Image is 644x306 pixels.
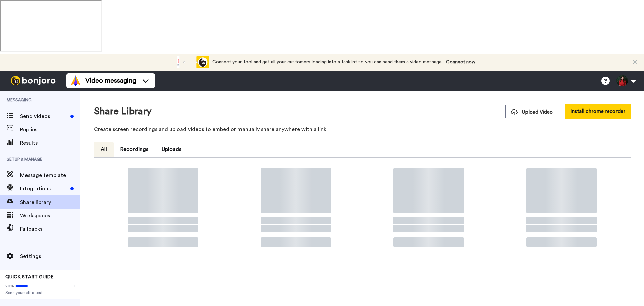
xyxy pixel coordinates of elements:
span: Connect your tool and get all your customers loading into a tasklist so you can send them a video... [212,60,443,64]
button: Upload Video [505,105,558,118]
span: Replies [20,126,80,134]
span: Workspaces [20,212,80,220]
span: Send yourself a test [5,290,75,295]
span: Settings [20,252,80,260]
div: animation [172,56,209,68]
a: Connect now [446,60,475,64]
h1: Share Library [94,106,152,117]
span: Fallbacks [20,225,80,233]
img: vm-color.svg [70,75,81,86]
button: Install chrome recorder [565,104,631,119]
button: Uploads [155,142,188,157]
span: Video messaging [85,76,136,85]
span: 20% [5,283,14,289]
span: Share library [20,198,80,206]
button: Recordings [114,142,155,157]
span: Message template [20,171,80,179]
img: bj-logo-header-white.svg [8,76,58,85]
p: Create screen recordings and upload videos to embed or manually share anywhere with a link [94,125,631,133]
button: All [94,142,114,157]
span: QUICK START GUIDE [5,275,54,279]
span: Results [20,139,80,147]
span: Send videos [20,112,68,120]
span: Integrations [20,185,68,193]
span: Upload Video [511,108,553,116]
